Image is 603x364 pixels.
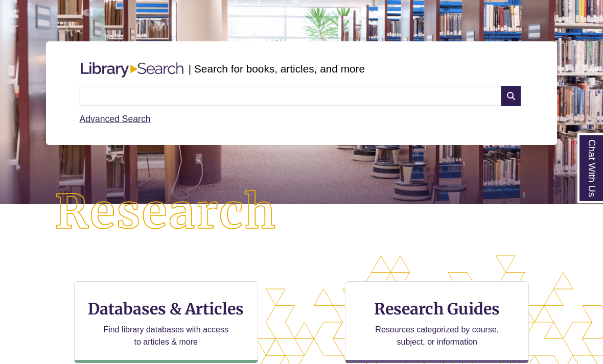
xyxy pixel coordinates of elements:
[370,324,504,348] p: Resources categorized by course, subject, or information
[76,58,189,82] img: Libary Search
[83,299,249,319] h3: Databases & Articles
[80,114,151,124] a: Advanced Search
[74,281,258,363] a: Databases & Articles Find library databases with access to articles & more
[189,61,365,77] p: | Search for books, articles, and more
[99,324,233,348] p: Find library databases with access to articles & more
[30,165,301,260] img: Research
[345,281,529,363] a: Research Guides Resources categorized by course, subject, or information
[501,86,521,106] i: Search
[354,299,520,319] h3: Research Guides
